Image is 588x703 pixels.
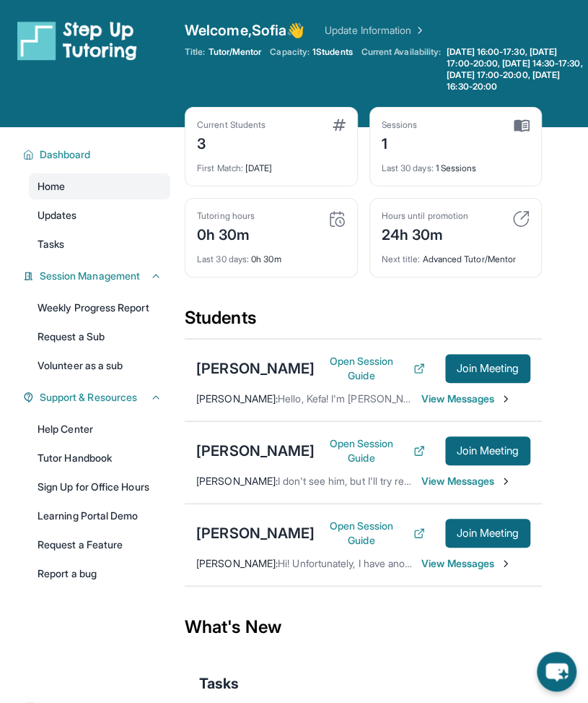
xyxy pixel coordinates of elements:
[382,154,530,174] div: 1 Sessions
[40,390,137,405] span: Support & Resources
[197,245,346,265] div: 0h 30m
[444,46,588,92] a: [DATE] 16:00-17:30, [DATE] 17:00-20:00, [DATE] 14:30-17:30, [DATE] 17:00-20:00, [DATE] 16:30-20:00
[328,210,346,228] img: card
[199,673,239,694] span: Tasks
[185,20,304,40] span: Welcome, Sofia 👋
[382,254,421,264] span: Next title :
[29,561,170,587] a: Report a bug
[29,173,170,199] a: Home
[196,392,278,405] span: [PERSON_NAME] :
[197,119,266,131] div: Current Students
[361,46,441,92] span: Current Availability:
[29,295,170,321] a: Weekly Progress Report
[500,393,512,405] img: Chevron-Right
[315,354,425,383] button: Open Session Guide
[312,46,353,58] span: 1 Students
[29,474,170,500] a: Sign Up for Office Hours
[29,231,170,257] a: Tasks
[382,210,468,222] div: Hours until promotion
[445,354,530,383] button: Join Meeting
[411,23,426,38] img: Chevron Right
[445,519,530,548] button: Join Meeting
[457,529,519,538] span: Join Meeting
[537,652,576,691] button: chat-button
[208,46,261,58] span: Tutor/Mentor
[17,20,137,61] img: logo
[38,208,77,223] span: Updates
[196,475,278,487] span: [PERSON_NAME] :
[421,556,512,571] span: View Messages
[270,46,310,58] span: Capacity:
[421,392,512,406] span: View Messages
[34,390,162,405] button: Support & Resources
[457,364,519,373] span: Join Meeting
[447,46,585,92] span: [DATE] 16:00-17:30, [DATE] 17:00-20:00, [DATE] 14:30-17:30, [DATE] 17:00-20:00, [DATE] 16:30-20:00
[382,119,418,131] div: Sessions
[29,503,170,529] a: Learning Portal Demo
[29,532,170,558] a: Request a Feature
[325,23,426,38] a: Update Information
[197,163,243,173] span: First Match :
[197,254,249,264] span: Last 30 days :
[29,416,170,442] a: Help Center
[500,558,512,569] img: Chevron-Right
[29,445,170,471] a: Tutor Handbook
[185,306,542,338] div: Students
[40,269,140,283] span: Session Management
[38,179,65,194] span: Home
[197,154,346,174] div: [DATE]
[185,595,542,659] div: What's New
[382,163,434,173] span: Last 30 days :
[382,131,418,154] div: 1
[315,436,425,465] button: Open Session Guide
[40,147,91,162] span: Dashboard
[445,436,530,465] button: Join Meeting
[500,475,512,487] img: Chevron-Right
[421,474,512,488] span: View Messages
[197,210,255,222] div: Tutoring hours
[197,222,255,245] div: 0h 30m
[38,237,64,251] span: Tasks
[196,358,315,379] div: [PERSON_NAME]
[29,324,170,350] a: Request a Sub
[196,523,315,543] div: [PERSON_NAME]
[29,202,170,228] a: Updates
[196,441,315,461] div: [PERSON_NAME]
[196,557,278,569] span: [PERSON_NAME] :
[315,519,425,548] button: Open Session Guide
[514,119,530,132] img: card
[512,210,530,228] img: card
[185,46,205,58] span: Title:
[333,119,346,131] img: card
[382,245,530,265] div: Advanced Tutor/Mentor
[34,147,162,162] button: Dashboard
[382,222,468,245] div: 24h 30m
[29,353,170,379] a: Volunteer as a sub
[34,269,162,283] button: Session Management
[197,131,266,154] div: 3
[457,447,519,455] span: Join Meeting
